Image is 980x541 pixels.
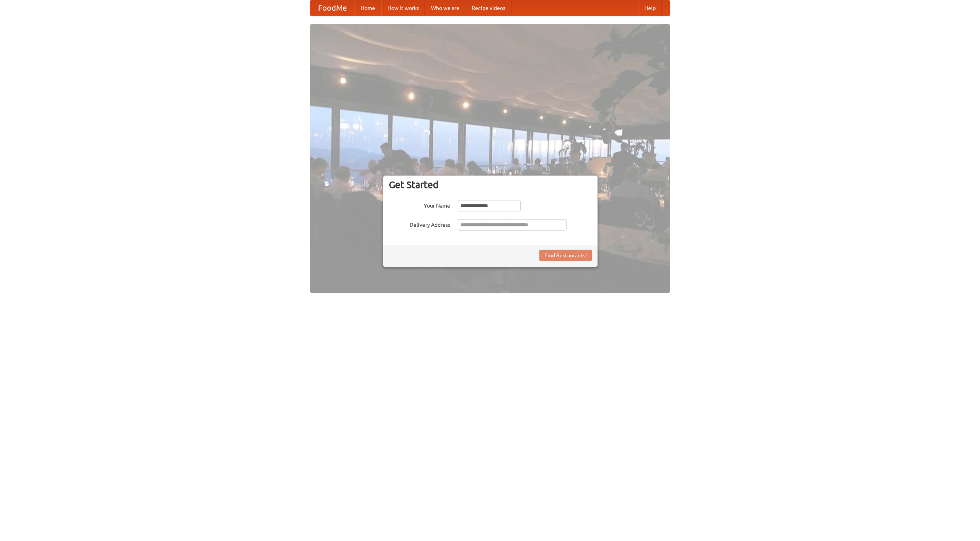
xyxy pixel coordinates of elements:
button: Find Restaurants! [539,250,592,261]
a: Who we are [425,0,465,16]
a: Help [638,0,662,16]
label: Delivery Address [389,219,450,229]
h3: Get Started [389,179,592,190]
a: Recipe videos [465,0,511,16]
a: FoodMe [310,0,354,16]
label: Your Name [389,200,450,210]
a: Home [354,0,381,16]
a: How it works [381,0,425,16]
